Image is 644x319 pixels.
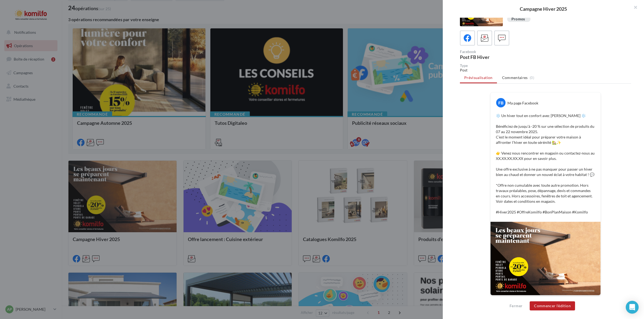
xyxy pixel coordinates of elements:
[626,301,639,314] div: Open Intercom Messenger
[507,303,525,309] button: Fermer
[460,64,631,67] div: Type
[511,17,525,21] div: Promos
[460,55,543,59] div: Post FB Hiver
[460,50,543,54] div: Facebook
[502,75,528,80] span: Commentaires
[496,98,506,107] div: FB
[530,76,534,80] span: (0)
[530,301,575,310] button: Commencer l'édition
[490,295,601,302] div: La prévisualisation est non-contractuelle
[496,113,595,215] p: ❄️ Un hiver tout en confort avec [PERSON_NAME] ❄️ Bénéficiez de jusqu'à -20 % sur une sélection d...
[507,100,538,106] div: Ma page Facebook
[460,67,631,73] div: Post
[451,6,635,11] div: Campagne Hiver 2025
